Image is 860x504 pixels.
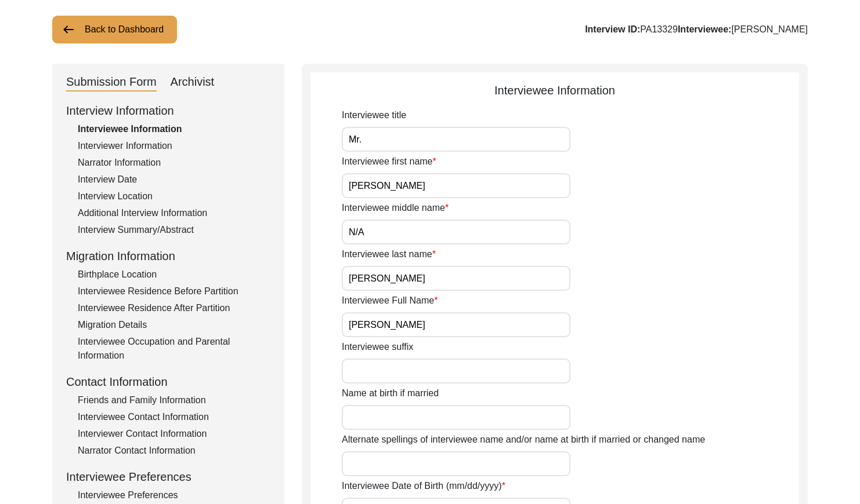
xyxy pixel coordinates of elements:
[78,410,270,424] div: Interviewee Contact Information
[342,294,438,308] label: Interviewee Full Name
[78,318,270,332] div: Migration Details
[342,386,439,400] label: Name at birth if married
[66,102,270,119] div: Interview Information
[66,468,270,485] div: Interviewee Preferences
[342,201,449,215] label: Interviewee middle name
[78,335,270,363] div: Interviewee Occupation and Parental Information
[66,247,270,265] div: Migration Information
[342,340,413,354] label: Interviewee suffix
[78,156,270,170] div: Narrator Information
[342,155,436,169] label: Interviewee first name
[585,23,808,36] div: PA13329 [PERSON_NAME]
[342,479,505,493] label: Interviewee Date of Birth (mm/dd/yyyy)
[78,223,270,237] div: Interview Summary/Abstract
[66,373,270,390] div: Contact Information
[310,82,799,99] div: Interviewee Information
[78,427,270,441] div: Interviewer Contact Information
[62,23,75,36] img: arrow-left.png
[342,433,705,447] label: Alternate spellings of interviewee name and/or name at birth if married or changed name
[78,189,270,203] div: Interview Location
[78,206,270,220] div: Additional Interview Information
[78,122,270,136] div: Interviewee Information
[78,173,270,187] div: Interview Date
[66,73,157,92] div: Submission Form
[342,247,436,261] label: Interviewee last name
[78,301,270,315] div: Interviewee Residence After Partition
[78,284,270,298] div: Interviewee Residence Before Partition
[585,24,640,34] b: Interview ID:
[342,108,406,122] label: Interviewee title
[78,139,270,153] div: Interviewer Information
[78,488,270,502] div: Interviewee Preferences
[171,73,215,92] div: Archivist
[78,393,270,407] div: Friends and Family Information
[78,268,270,282] div: Birthplace Location
[78,444,270,458] div: Narrator Contact Information
[52,16,177,43] button: Back to Dashboard
[678,24,731,34] b: Interviewee:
